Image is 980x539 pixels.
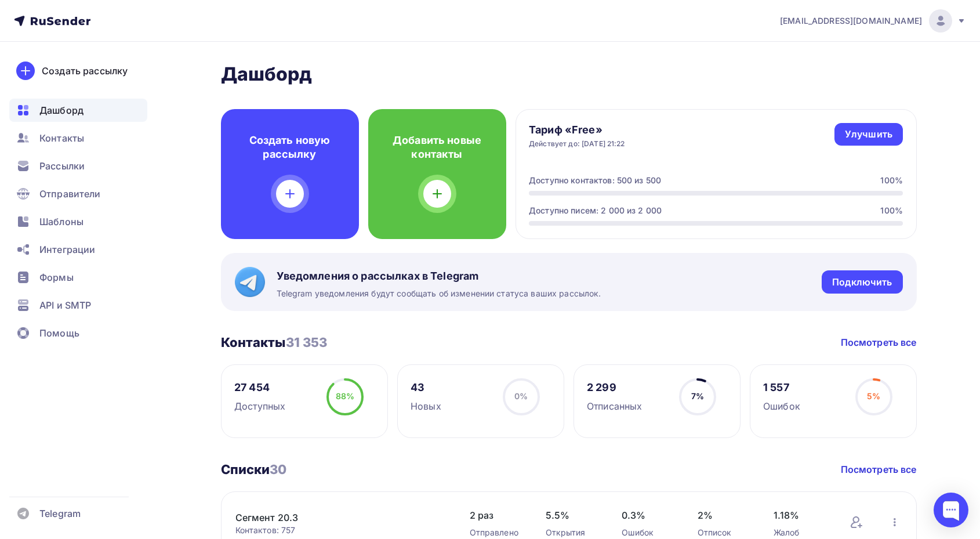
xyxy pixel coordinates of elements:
h4: Создать новую рассылку [239,133,340,161]
div: Ошибок [763,399,800,413]
a: Контакты [9,126,147,150]
a: Сегмент 20.3 [235,511,433,524]
div: 1 557 [763,381,800,395]
div: Жалоб [774,527,826,538]
span: Дашборд [39,103,84,117]
h2: Дашборд [221,63,917,86]
div: 100% [880,205,903,216]
span: Отправители [39,187,101,201]
div: Действует до: [DATE] 21:22 [529,139,625,149]
span: 0% [514,391,528,401]
div: Новых [411,399,441,413]
span: Telegram уведомления будут сообщать об изменении статуса ваших рассылок. [277,288,601,299]
span: Telegram [39,507,81,520]
span: API и SMTP [39,298,91,312]
div: Ошибок [622,527,674,538]
h4: Добавить новые контакты [387,133,488,161]
span: 1.18% [774,508,826,522]
h4: Тариф «Free» [529,123,625,137]
span: 31 353 [286,335,328,350]
div: 43 [411,381,441,395]
span: Контакты [39,131,84,145]
span: Уведомления о рассылках в Telegram [277,269,601,283]
span: 2 раз [470,508,522,522]
span: 30 [270,462,286,477]
div: 27 454 [234,381,285,395]
div: 100% [880,175,903,186]
div: Отписок [698,527,750,538]
span: Рассылки [39,159,85,173]
a: Отправители [9,182,147,205]
div: Доступно контактов: 500 из 500 [529,175,661,186]
div: Доступно писем: 2 000 из 2 000 [529,205,662,216]
div: Улучшить [845,128,892,141]
div: Контактов: 757 [235,524,447,536]
a: Формы [9,266,147,289]
span: 7% [691,391,704,401]
div: Отписанных [587,399,642,413]
span: Помощь [39,326,79,340]
a: [EMAIL_ADDRESS][DOMAIN_NAME] [780,9,966,32]
div: Отправлено [470,527,522,538]
div: 2 299 [587,381,642,395]
span: 0.3% [622,508,674,522]
span: Интеграции [39,243,95,256]
span: Формы [39,270,74,284]
div: Открытия [546,527,598,538]
div: Подключить [832,276,892,289]
div: Создать рассылку [42,64,128,78]
a: Рассылки [9,154,147,178]
a: Посмотреть все [841,462,917,476]
span: [EMAIL_ADDRESS][DOMAIN_NAME] [780,15,922,27]
span: 5.5% [546,508,598,522]
a: Посмотреть все [841,335,917,349]
a: Шаблоны [9,210,147,233]
div: Доступных [234,399,285,413]
span: 88% [336,391,354,401]
span: 5% [867,391,880,401]
span: Шаблоны [39,215,84,229]
span: 2% [698,508,750,522]
h3: Списки [221,461,287,477]
a: Дашборд [9,99,147,122]
h3: Контакты [221,334,328,350]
